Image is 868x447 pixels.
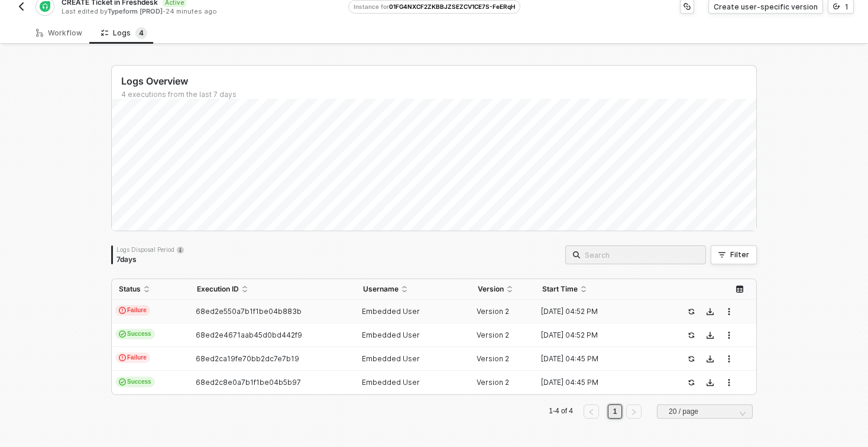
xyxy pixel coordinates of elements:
span: Failure [115,352,150,363]
span: icon-download [707,332,714,339]
li: 1-4 of 4 [547,404,575,419]
span: Version 2 [477,354,509,363]
div: Last edited by - 24 minutes ago [61,7,347,16]
div: Logs [101,27,147,39]
span: icon-success-page [688,355,695,362]
th: Execution ID [190,279,355,300]
button: left [584,404,599,419]
span: Success [115,329,155,339]
span: icon-success-page [688,332,695,339]
div: Workflow [36,28,82,38]
div: Create user-specific version [714,2,818,12]
th: Username [356,279,471,300]
span: icon-exclamation [119,307,126,314]
div: [DATE] 04:52 PM [535,331,664,340]
li: 1 [608,404,622,419]
a: 1 [610,405,621,418]
img: integration-icon [40,1,50,12]
div: 1 [845,2,848,12]
span: Success [115,377,155,387]
div: Logs Overview [121,75,756,88]
span: icon-table [736,286,743,293]
span: Failure [115,305,150,316]
span: Start Time [542,284,578,294]
div: [DATE] 04:45 PM [535,354,664,364]
span: icon-exclamation [119,354,126,361]
span: left [588,409,595,416]
th: Status [112,279,190,300]
span: Version [478,284,504,294]
span: Embedded User [362,331,420,339]
span: 68ed2e4671aab45d0bd442f9 [196,331,302,339]
input: Page Size [664,405,746,418]
span: Instance for [354,3,389,10]
li: Previous Page [582,404,601,419]
span: Username [363,284,399,294]
span: Version 2 [477,378,509,387]
span: 68ed2c8e0a7b1f1be04b5b97 [196,378,301,387]
span: Version 2 [477,307,509,316]
sup: 4 [135,27,147,39]
img: back [17,2,26,11]
span: Embedded User [362,307,420,316]
span: icon-cards [119,378,126,386]
span: icon-versioning [833,3,840,10]
span: icon-download [707,308,714,315]
th: Start Time [535,279,673,300]
div: Logs Disposal Period [116,245,184,254]
div: [DATE] 04:52 PM [535,307,664,316]
span: Execution ID [197,284,239,294]
span: 20 / page [669,403,746,420]
th: Version [471,279,535,300]
div: Filter [730,250,749,260]
div: 7 days [116,255,184,264]
div: [DATE] 04:45 PM [535,378,664,387]
li: Next Page [624,404,643,419]
span: 68ed2e550a7b1f1be04b883b [196,307,302,316]
button: right [626,404,642,419]
span: icon-success-page [688,308,695,315]
span: icon-success-page [688,379,695,386]
div: Page Size [657,404,753,423]
div: 4 executions from the last 7 days [121,90,756,99]
button: Filter [711,245,757,264]
span: 4 [139,28,144,37]
span: Version 2 [477,331,509,339]
span: right [630,409,637,416]
span: 01FG4NXCF2ZKBBJZSEZCV1CE7S-FeERqH [389,3,515,10]
input: Search [585,248,698,261]
span: icon-download [707,355,714,362]
span: icon-download [707,379,714,386]
span: 68ed2ca19fe70bb2dc7e7b19 [196,354,299,363]
span: icon-cards [119,331,126,338]
span: Embedded User [362,378,420,387]
span: Embedded User [362,354,420,363]
span: Status [119,284,141,294]
span: Typeform [PROD] [108,7,163,15]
